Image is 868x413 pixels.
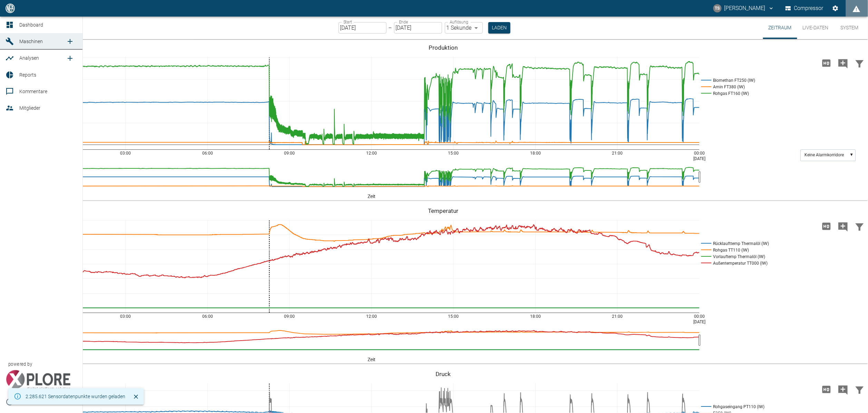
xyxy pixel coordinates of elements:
[763,17,797,39] button: Zeitraum
[389,24,392,32] p: –
[834,17,865,39] button: System
[394,22,442,33] input: DD.MM.YYYY
[339,22,387,33] input: DD.MM.YYYY
[851,54,868,72] button: Daten filtern
[488,22,510,33] button: Laden
[784,2,825,14] button: Compressor
[818,223,835,229] span: Hohe Auflösung
[26,390,125,403] div: 2.285.621 Sensordatenpunkte wurden geladen
[450,19,468,25] label: Auflösung
[713,4,722,12] div: TS
[19,72,36,78] span: Reports
[851,217,868,235] button: Daten filtern
[19,105,40,111] span: Mitglieder
[835,381,851,399] button: Kommentar hinzufügen
[797,17,834,39] button: Live-Daten
[19,22,43,28] span: Dashboard
[445,22,483,33] div: 1 Sekunde
[6,370,71,391] img: Xplore Logo
[19,39,43,44] span: Maschinen
[818,59,835,66] span: Hohe Auflösung
[343,19,352,25] label: Start
[63,51,77,65] a: new /analyses/list/0
[805,153,844,158] text: Keine Alarmkorridore
[19,55,39,61] span: Analysen
[835,54,851,72] button: Kommentar hinzufügen
[399,19,408,25] label: Ende
[63,35,77,48] a: new /machines
[835,217,851,235] button: Kommentar hinzufügen
[131,392,141,402] button: Schließen
[19,89,47,94] span: Kommentare
[5,3,16,13] img: logo
[829,2,842,14] button: Einstellungen
[851,381,868,399] button: Daten filtern
[818,386,835,392] span: Hohe Auflösung
[8,361,32,367] span: powered by
[712,2,776,14] button: timo.streitbuerger@arcanum-energy.de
